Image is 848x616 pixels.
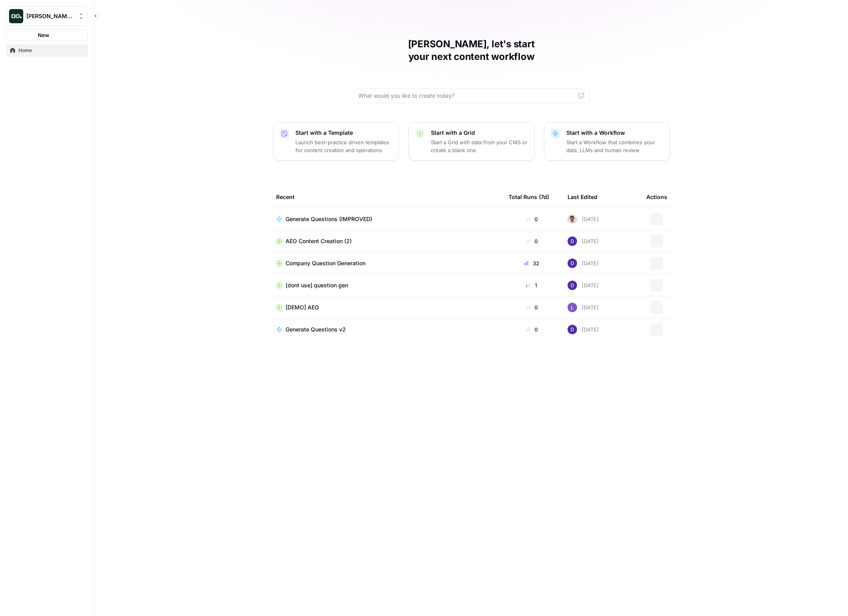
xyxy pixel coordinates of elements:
span: Company Question Generation [286,259,366,267]
button: Start with a WorkflowStart a Workflow that combines your data, LLMs and human review [544,122,670,161]
span: Generate Questions (IMPROVED) [286,215,372,223]
div: Total Runs (7d) [508,186,549,208]
div: 0 [508,237,555,245]
img: 6clbhjv5t98vtpq4yyt91utag0vy [568,259,577,268]
div: 0 [508,326,555,333]
div: 32 [508,259,555,267]
p: Launch best-practice driven templates for content creation and operations [295,138,392,154]
span: [PERSON_NAME] Test [26,12,74,20]
span: [dont use] question gen [286,281,348,289]
p: Start with a Template [295,129,392,137]
div: 1 [508,281,555,289]
a: AEO Content Creation (2) [276,237,496,245]
a: Company Question Generation [276,259,496,267]
img: rn7sh892ioif0lo51687sih9ndqw [568,303,577,312]
div: 0 [508,303,555,311]
a: [DEMO] AEO [276,303,496,311]
a: Generate Questions v2 [276,326,496,333]
button: Start with a GridStart a Grid with data from your CMS or create a blank one [408,122,534,161]
div: [DATE] [568,236,599,246]
button: Start with a TemplateLaunch best-practice driven templates for content creation and operations [273,122,399,161]
div: Last Edited [568,186,597,208]
p: Start a Grid with data from your CMS or create a blank one [431,138,528,154]
a: Generate Questions (IMPROVED) [276,215,496,223]
img: 6clbhjv5t98vtpq4yyt91utag0vy [568,325,577,334]
span: Home [19,47,84,54]
a: Home [6,44,88,57]
input: What would you like to create today? [358,92,575,100]
p: Start with a Grid [431,129,528,137]
div: Actions [646,186,667,208]
span: Generate Questions v2 [286,326,346,333]
h1: [PERSON_NAME], let's start your next content workflow [353,38,590,63]
div: [DATE] [568,303,599,312]
button: Workspace: Dillon Test [6,6,88,26]
div: [DATE] [568,325,599,334]
div: [DATE] [568,214,599,224]
img: 6clbhjv5t98vtpq4yyt91utag0vy [568,236,577,246]
p: Start with a Workflow [566,129,663,137]
span: AEO Content Creation (2) [286,237,352,245]
div: Recent [276,186,496,208]
img: 2sv5sb2nc5y0275bc3hbsgjwhrga [568,214,577,224]
p: Start a Workflow that combines your data, LLMs and human review [566,138,663,154]
div: [DATE] [568,281,599,290]
div: [DATE] [568,259,599,268]
img: 6clbhjv5t98vtpq4yyt91utag0vy [568,281,577,290]
span: [DEMO] AEO [286,303,319,311]
button: New [6,29,88,41]
span: New [38,31,49,39]
div: 0 [508,215,555,223]
a: [dont use] question gen [276,281,496,289]
img: Dillon Test Logo [9,9,23,23]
